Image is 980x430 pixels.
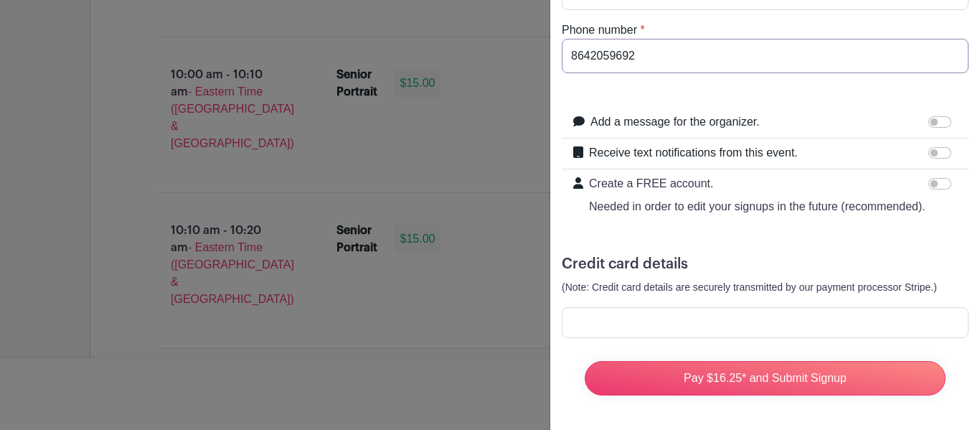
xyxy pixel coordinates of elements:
[590,113,760,131] label: Add a message for the organizer.
[562,281,937,293] small: (Note: Credit card details are securely transmitted by our payment processor Stripe.)
[589,175,925,192] p: Create a FREE account.
[585,361,946,396] input: Pay $16.25* and Submit Signup
[589,144,798,162] label: Receive text notifications from this event.
[589,198,925,215] p: Needed in order to edit your signups in the future (recommended).
[562,22,637,39] label: Phone number
[562,256,969,273] h5: Credit card details
[571,316,959,329] iframe: Secure card payment input frame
